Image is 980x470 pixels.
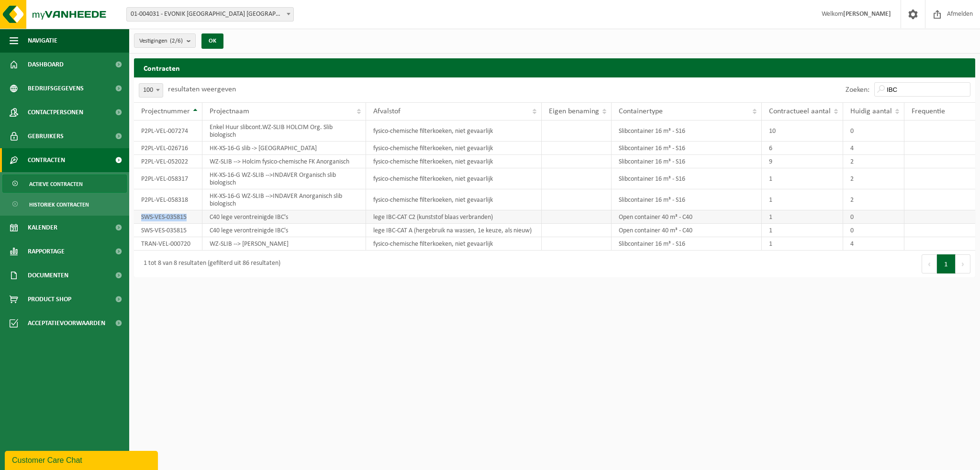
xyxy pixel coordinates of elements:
td: HK-XS-16-G WZ-SLIB -->INDAVER Organisch slib biologisch [202,168,366,189]
button: Vestigingen(2/6) [134,33,196,48]
span: Rapportage [28,240,65,263]
td: WZ-SLIB --> Holcim fysico-chemische FK Anorganisch [202,155,366,168]
td: 2 [843,189,904,210]
td: 0 [843,120,904,142]
td: WZ-SLIB --> [PERSON_NAME] [202,237,366,251]
label: resultaten weergeven [168,86,236,93]
td: SWS-VES-035815 [134,224,202,237]
td: C40 lege verontreinigde IBC's [202,210,366,224]
td: fysico-chemische filterkoeken, niet gevaarlijk [366,189,542,210]
td: fysico-chemische filterkoeken, niet gevaarlijk [366,142,542,155]
td: 4 [843,142,904,155]
td: HK-XS-16-G slib -> [GEOGRAPHIC_DATA] [202,142,366,155]
td: P2PL-VEL-007274 [134,120,202,142]
td: 1 [762,224,843,237]
td: P2PL-VEL-052022 [134,155,202,168]
iframe: chat widget [5,449,160,470]
td: 1 [762,168,843,189]
td: Slibcontainer 16 m³ - S16 [612,237,762,251]
td: Slibcontainer 16 m³ - S16 [612,155,762,168]
td: P2PL-VEL-026716 [134,142,202,155]
td: fysico-chemische filterkoeken, niet gevaarlijk [366,120,542,142]
span: Kalender [28,216,57,240]
span: 01-004031 - EVONIK ANTWERPEN NV - ANTWERPEN [126,7,294,22]
td: Open container 40 m³ - C40 [612,224,762,237]
td: fysico-chemische filterkoeken, niet gevaarlijk [366,237,542,251]
td: Slibcontainer 16 m³ - S16 [612,142,762,155]
span: 100 [139,83,163,98]
span: Actieve contracten [29,175,83,193]
span: Eigen benaming [549,108,599,115]
td: P2PL-VEL-058318 [134,189,202,210]
h2: Contracten [134,58,975,77]
td: 10 [762,120,843,142]
td: Open container 40 m³ - C40 [612,210,762,224]
td: C40 lege verontreinigde IBC's [202,224,366,237]
td: Slibcontainer 16 m³ - S16 [612,120,762,142]
button: Next [956,254,970,273]
button: Previous [922,254,937,273]
count: (2/6) [170,38,183,44]
span: Contractueel aantal [769,108,831,115]
span: 01-004031 - EVONIK ANTWERPEN NV - ANTWERPEN [127,8,293,21]
td: 6 [762,142,843,155]
td: lege IBC-CAT C2 (kunststof blaas verbranden) [366,210,542,224]
td: Slibcontainer 16 m³ - S16 [612,189,762,210]
span: Contracten [28,148,65,172]
span: Historiek contracten [29,196,89,214]
label: Zoeken: [846,86,869,94]
td: 0 [843,210,904,224]
span: 100 [139,84,163,97]
span: Frequentie [912,108,945,115]
span: Gebruikers [28,124,64,148]
div: 1 tot 8 van 8 resultaten (gefilterd uit 86 resultaten) [139,255,280,273]
span: Product Shop [28,287,71,311]
span: Projectnaam [210,108,249,115]
span: Afvalstof [373,108,401,115]
span: Documenten [28,263,68,287]
td: Enkel Huur slibcont.WZ-SLIB HOLCIM Org. Slib biologisch [202,120,366,142]
a: Historiek contracten [2,195,127,213]
td: 1 [762,237,843,251]
button: 1 [937,254,956,273]
strong: [PERSON_NAME] [843,11,891,18]
td: 1 [762,210,843,224]
span: Bedrijfsgegevens [28,77,84,100]
span: Contactpersonen [28,100,83,124]
span: Navigatie [28,29,57,53]
td: fysico-chemische filterkoeken, niet gevaarlijk [366,168,542,189]
td: 2 [843,168,904,189]
span: Huidig aantal [850,108,892,115]
td: HK-XS-16-G WZ-SLIB -->INDAVER Anorganisch slib biologisch [202,189,366,210]
td: 1 [762,189,843,210]
td: 9 [762,155,843,168]
td: 0 [843,224,904,237]
span: Containertype [619,108,663,115]
span: Projectnummer [141,108,190,115]
td: fysico-chemische filterkoeken, niet gevaarlijk [366,155,542,168]
button: OK [201,33,223,49]
td: P2PL-VEL-058317 [134,168,202,189]
span: Vestigingen [139,34,183,48]
td: TRAN-VEL-000720 [134,237,202,251]
td: SWS-VES-035815 [134,210,202,224]
span: Dashboard [28,53,64,77]
td: 4 [843,237,904,251]
td: Slibcontainer 16 m³ - S16 [612,168,762,189]
td: 2 [843,155,904,168]
a: Actieve contracten [2,175,127,193]
td: lege IBC-CAT A (hergebruik na wassen, 1e keuze, als nieuw) [366,224,542,237]
span: Acceptatievoorwaarden [28,311,105,335]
